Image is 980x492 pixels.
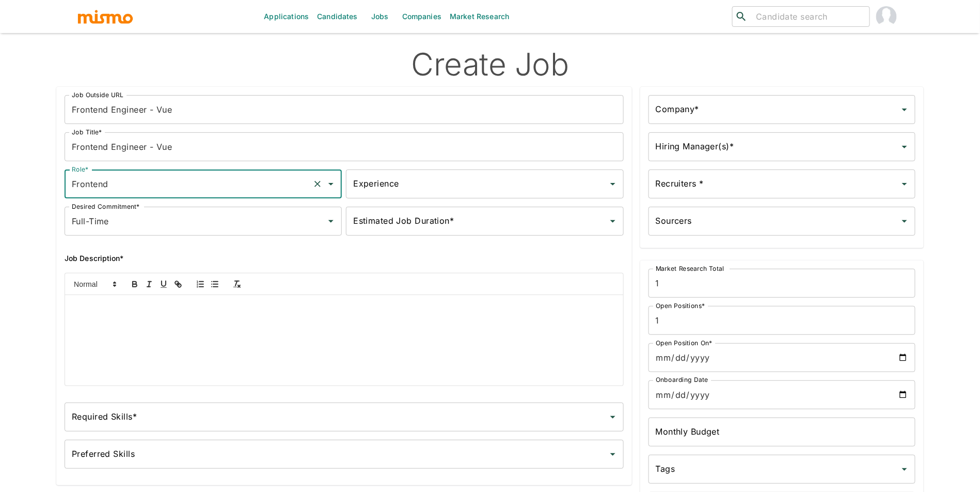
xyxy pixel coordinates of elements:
label: Desired Commitment* [72,202,140,211]
button: Open [606,177,620,191]
button: Open [897,462,912,476]
input: Candidate search [752,9,865,24]
button: Open [324,177,338,191]
img: logo [77,9,134,24]
button: Open [606,214,620,228]
label: Job Outside URL [72,90,123,99]
h2: Create Job [56,45,924,83]
button: Open [897,214,912,228]
label: Open Positions* [656,301,705,310]
img: Maria Lujan Ciommo [876,6,897,27]
button: Open [324,214,338,228]
button: Open [606,410,620,424]
h6: Job Description* [65,252,624,265]
label: Role* [72,165,88,174]
label: Onboarding Date [656,376,708,385]
label: Market Research Total [656,264,724,273]
label: Open Position On* [656,339,713,347]
button: Open [897,177,912,191]
button: Open [897,102,912,117]
button: Open [606,447,620,462]
button: Open [897,140,912,154]
label: Job Title* [72,128,102,136]
button: Clear [310,177,325,191]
